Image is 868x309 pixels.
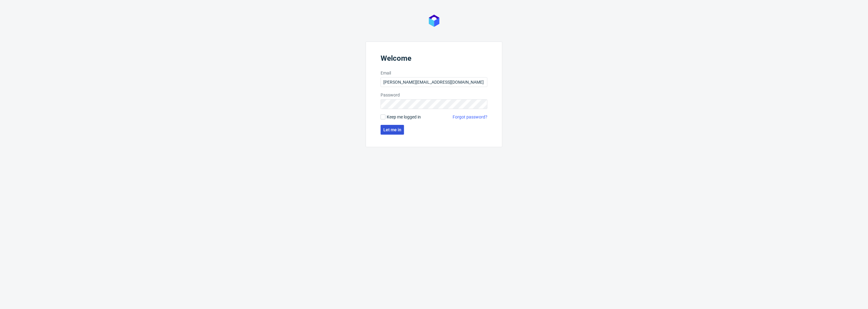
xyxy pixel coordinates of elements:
[381,125,404,135] button: Let me in
[453,114,487,120] a: Forgot password?
[387,114,421,120] span: Keep me logged in
[383,128,401,132] span: Let me in
[381,54,487,65] header: Welcome
[381,77,487,87] input: you@youremail.com
[381,92,487,98] label: Password
[381,70,487,76] label: Email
